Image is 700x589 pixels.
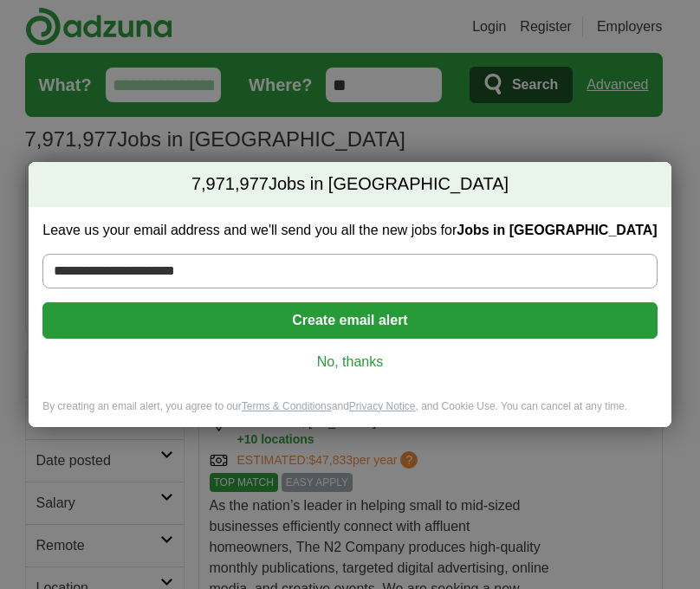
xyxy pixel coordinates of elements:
strong: Jobs in [GEOGRAPHIC_DATA] [457,223,657,237]
a: No, thanks [56,353,643,372]
span: 7,971,977 [191,172,269,197]
a: Terms & Conditions [242,400,332,412]
h2: Jobs in [GEOGRAPHIC_DATA] [29,162,671,207]
a: Privacy Notice [349,400,416,412]
button: Create email alert [42,302,657,339]
div: By creating an email alert, you agree to our and , and Cookie Use. You can cancel at any time. [29,399,671,428]
label: Leave us your email address and we'll send you all the new jobs for [42,221,657,240]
